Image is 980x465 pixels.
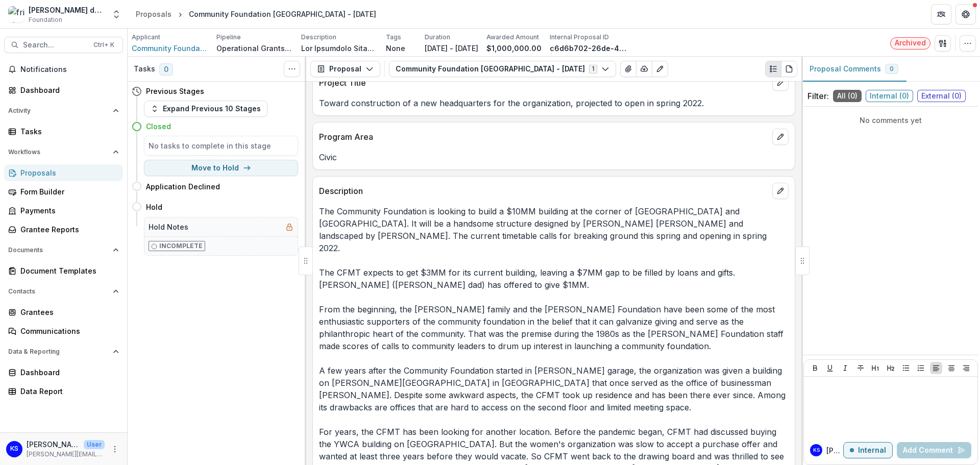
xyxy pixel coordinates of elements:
div: Payments [20,205,115,216]
button: Edit as form [652,61,668,77]
a: Data Report [4,383,123,400]
p: Lor Ipsumdolo Sitametcon ad elitsed do eiusm t $00IN utlabore et dol magnaa en Adminim ven Quisno... [301,43,378,54]
div: Kate Sorestad [813,448,820,453]
span: Archived [895,39,926,47]
img: frist data sandbox [8,6,24,22]
p: [PERSON_NAME][EMAIL_ADDRESS][DOMAIN_NAME] [27,450,105,459]
p: Operational Grants Pipeline [216,43,293,54]
a: Document Templates [4,262,123,279]
div: Proposals [136,9,171,19]
span: All ( 0 ) [833,90,862,102]
div: Grantees [20,307,115,317]
button: Add Comment [897,442,971,458]
h4: Closed [146,121,171,132]
button: Open Data & Reporting [4,344,123,360]
h5: No tasks to complete in this stage [149,140,293,151]
span: Internal ( 0 ) [866,90,913,102]
span: Contacts [8,288,109,295]
p: Pipeline [216,33,241,42]
p: Incomplete [159,241,203,251]
span: Activity [8,107,109,114]
p: Duration [425,33,450,42]
span: 0 [159,63,173,76]
a: Grantees [4,304,123,321]
button: Toggle View Cancelled Tasks [284,61,300,77]
button: Notifications [4,61,123,78]
p: Program Area [319,131,768,143]
div: Form Builder [20,186,115,197]
span: External ( 0 ) [917,90,966,102]
a: Dashboard [4,364,123,381]
div: Dashboard [20,367,115,378]
button: Move to Hold [144,160,298,176]
button: Expand Previous 10 Stages [144,101,267,117]
button: Align Right [960,362,972,374]
div: Dashboard [20,85,115,95]
button: Italicize [839,362,851,374]
button: edit [772,75,789,91]
h5: Hold Notes [149,222,188,232]
p: No comments yet [807,115,974,126]
a: Tasks [4,123,123,140]
button: Partners [931,4,951,25]
p: Filter: [807,90,829,102]
a: Communications [4,323,123,339]
span: Workflows [8,149,109,156]
div: Proposals [20,167,115,178]
p: [PERSON_NAME] [826,445,843,456]
button: Heading 1 [869,362,881,374]
button: Open Activity [4,103,123,119]
button: Community Foundation [GEOGRAPHIC_DATA] - [DATE]1 [389,61,616,77]
button: Align Center [945,362,958,374]
button: Plaintext view [765,61,781,77]
div: Ctrl + K [91,39,116,51]
div: Document Templates [20,265,115,276]
p: None [386,43,405,54]
button: Internal [843,442,893,458]
p: Description [301,33,336,42]
h4: Hold [146,202,162,212]
div: Data Report [20,386,115,397]
p: $1,000,000.00 [486,43,542,54]
p: Awarded Amount [486,33,539,42]
span: Foundation [29,15,62,25]
p: Project Title [319,77,768,89]
span: 0 [890,65,894,72]
p: [PERSON_NAME] [27,439,80,450]
div: Tasks [20,126,115,137]
a: Form Builder [4,183,123,200]
button: Bullet List [900,362,912,374]
h3: Tasks [134,65,155,74]
p: Internal [858,446,886,455]
button: edit [772,183,789,199]
button: Strike [854,362,867,374]
button: Proposal [310,61,380,77]
button: Ordered List [915,362,927,374]
button: View Attached Files [620,61,636,77]
p: Civic [319,151,789,163]
span: Documents [8,247,109,254]
p: Toward construction of a new headquarters for the organization, projected to open in spring 2022. [319,97,789,109]
span: Notifications [20,65,119,74]
button: PDF view [781,61,797,77]
a: Proposals [4,164,123,181]
div: Kate Sorestad [10,446,18,452]
div: Community Foundation [GEOGRAPHIC_DATA] - [DATE] [189,9,376,19]
a: Grantee Reports [4,221,123,238]
a: Dashboard [4,82,123,99]
a: Community Foundation [GEOGRAPHIC_DATA] [132,43,208,54]
button: Heading 2 [885,362,897,374]
div: Communications [20,326,115,336]
button: Bold [809,362,821,374]
button: Underline [824,362,836,374]
div: [PERSON_NAME] data sandbox [29,5,105,15]
p: Applicant [132,33,160,42]
button: More [109,443,121,455]
button: Align Left [930,362,942,374]
p: Tags [386,33,401,42]
button: Open entity switcher [109,4,124,25]
h4: Previous Stages [146,86,204,96]
div: Grantee Reports [20,224,115,235]
h4: Application Declined [146,181,220,192]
